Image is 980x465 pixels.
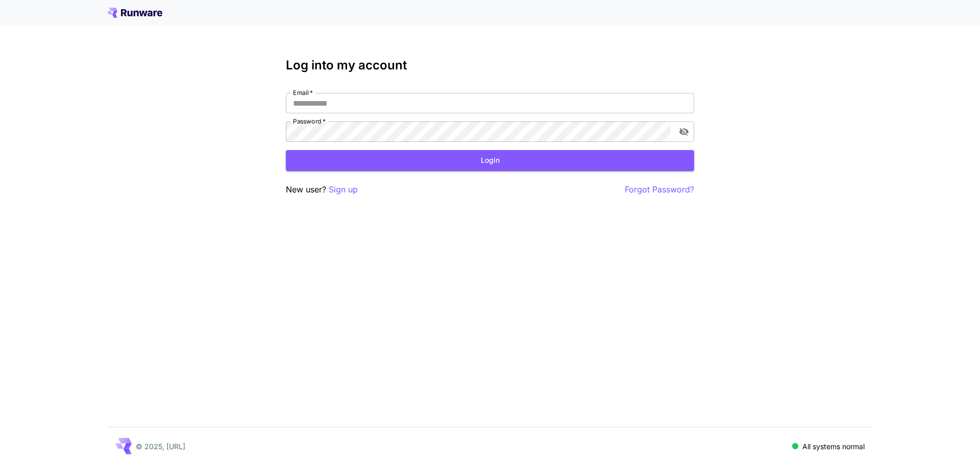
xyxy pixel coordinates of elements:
[286,58,694,72] h3: Log into my account
[136,441,185,452] p: © 2025, [URL]
[675,123,693,141] button: toggle password visibility
[802,441,865,452] p: All systems normal
[286,183,358,196] p: New user?
[293,88,313,97] label: Email
[329,183,358,196] button: Sign up
[625,183,694,196] button: Forgot Password?
[293,117,326,126] label: Password
[286,150,694,171] button: Login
